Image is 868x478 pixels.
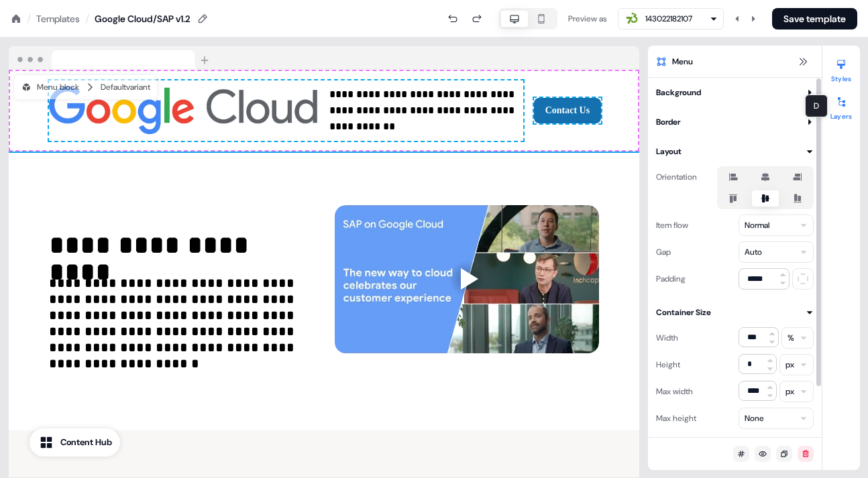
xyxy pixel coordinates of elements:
a: Templates [36,12,80,25]
div: Orientation [656,166,697,188]
div: Height [656,354,680,375]
div: Normal [745,219,769,232]
div: Container Size [656,306,711,319]
button: Layout [656,145,814,158]
div: 143022182107 [645,12,692,25]
div: Auto [745,245,762,259]
button: Background [656,86,814,99]
div: Gap [656,241,671,263]
div: Item flow [656,215,688,236]
div: Border [656,115,680,129]
div: Default variant [101,80,150,94]
div: Google Cloud/SAP v1.2 [95,12,191,25]
div: Preview as [568,12,607,25]
button: Border [656,115,814,129]
div: Layout [656,145,682,158]
button: Layers [822,91,860,121]
button: Contact Us [534,98,602,123]
div: D [805,95,828,117]
span: Menu [672,55,693,68]
img: Browser topbar [9,46,215,70]
div: None [745,412,764,425]
div: Content Hub [60,436,112,449]
button: Content Hub [30,428,120,457]
button: Container Size [656,306,814,319]
div: px [785,358,794,371]
div: / [85,11,89,26]
button: Save template [772,8,857,29]
div: / [27,11,31,26]
div: % [788,331,794,345]
div: Background [656,86,701,99]
div: px [785,385,794,398]
div: Max width [656,381,693,402]
div: Menu block [21,80,79,94]
button: 143022182107 [618,8,724,29]
button: Styles [822,54,860,83]
div: Padding [656,268,686,290]
img: Image [49,80,317,141]
div: Width [656,327,678,349]
div: Max height [656,408,696,429]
